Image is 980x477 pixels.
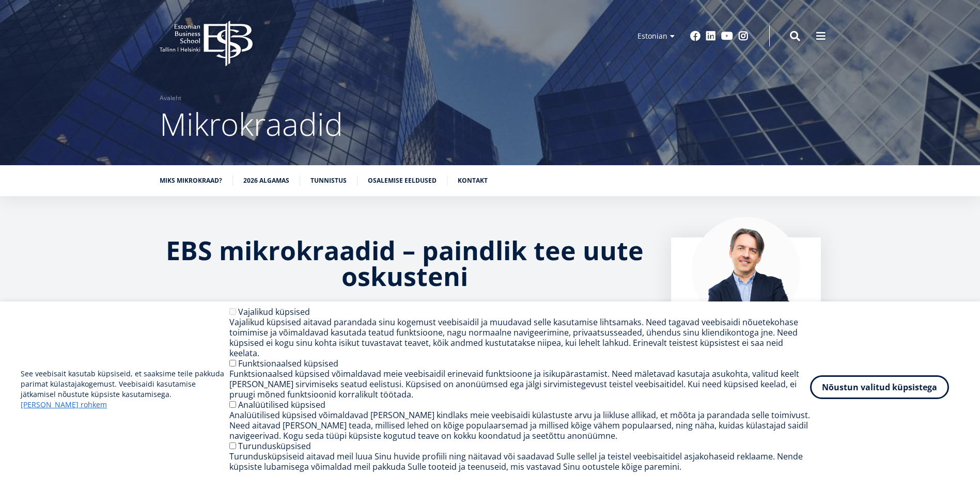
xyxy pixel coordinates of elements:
p: See veebisait kasutab küpsiseid, et saaksime teile pakkuda parimat külastajakogemust. Veebisaidi ... [21,369,229,410]
a: Tunnistus [310,176,347,186]
a: Linkedin [706,31,716,41]
strong: EBS mikrokraadid – paindlik tee uute oskusteni [166,233,644,294]
label: Funktsionaalsed küpsised [238,358,338,369]
a: 2026 algamas [243,176,289,186]
div: Turundusküpsiseid aitavad meil luua Sinu huvide profiili ning näitavad või saadavad Sulle sellel ... [229,451,810,472]
span: Mikrokraadid [160,103,343,145]
label: Turundusküpsised [238,440,311,452]
a: Facebook [690,31,701,41]
img: Marko Rillo [692,217,800,325]
div: Vajalikud küpsised aitavad parandada sinu kogemust veebisaidil ja muudavad selle kasutamise lihts... [229,317,810,358]
a: Youtube [721,31,733,41]
a: Osalemise eeldused [368,176,437,186]
div: Analüütilised küpsised võimaldavad [PERSON_NAME] kindlaks meie veebisaidi külastuste arvu ja liik... [229,410,810,441]
label: Vajalikud küpsised [238,306,310,317]
button: Nõustun valitud küpsistega [810,375,949,399]
a: [PERSON_NAME] rohkem [21,400,107,410]
a: Avaleht [160,93,181,103]
a: Instagram [738,31,749,41]
div: Funktsionaalsed küpsised võimaldavad meie veebisaidil erinevaid funktsioone ja isikupärastamist. ... [229,369,810,400]
label: Analüütilised küpsised [238,399,325,410]
a: Kontakt [458,176,488,186]
a: Miks mikrokraad? [160,176,222,186]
